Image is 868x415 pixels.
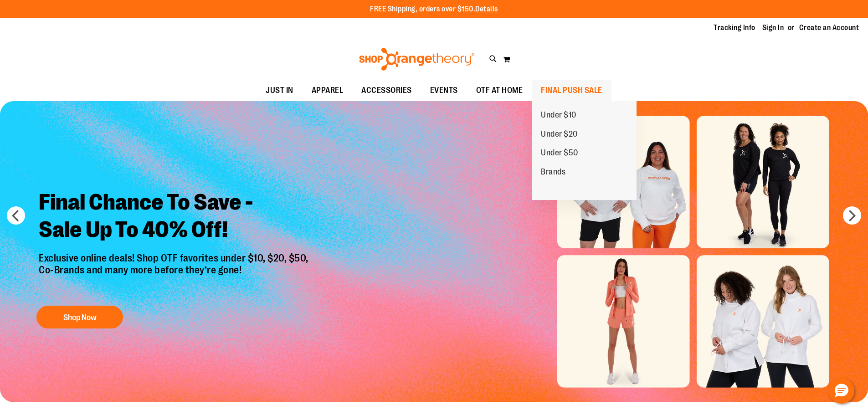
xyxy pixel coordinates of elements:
[7,206,25,225] button: prev
[532,106,586,125] a: Under $10
[421,80,467,101] a: EVENTS
[541,129,578,141] span: Under $20
[843,206,861,225] button: next
[541,148,578,159] span: Under $50
[714,23,755,33] a: Tracking Info
[532,80,611,101] a: FINAL PUSH SALE
[370,4,498,15] p: FREE Shipping, orders over $150.
[430,80,458,101] span: EVENTS
[476,80,523,101] span: OTF AT HOME
[32,182,318,252] h2: Final Chance To Save - Sale Up To 40% Off!
[358,48,476,71] img: Shop Orangetheory
[467,80,532,101] a: OTF AT HOME
[541,167,565,179] span: Brands
[762,23,784,33] a: Sign In
[303,80,353,101] a: APPAREL
[361,80,412,101] span: ACCESSORIES
[257,80,303,101] a: JUST IN
[532,125,587,144] a: Under $20
[32,252,318,297] p: Exclusive online deals! Shop OTF favorites under $10, $20, $50, Co-Brands and many more before th...
[532,101,637,200] ul: FINAL PUSH SALE
[312,80,344,101] span: APPAREL
[532,163,575,182] a: Brands
[829,378,854,404] button: Hello, have a question? Let’s chat.
[32,182,318,333] a: Final Chance To Save -Sale Up To 40% Off! Exclusive online deals! Shop OTF favorites under $10, $...
[541,80,602,101] span: FINAL PUSH SALE
[352,80,421,101] a: ACCESSORIES
[532,143,587,163] a: Under $50
[266,80,293,101] span: JUST IN
[475,5,498,13] a: Details
[541,110,576,122] span: Under $10
[799,23,859,33] a: Create an Account
[36,306,123,328] button: Shop Now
